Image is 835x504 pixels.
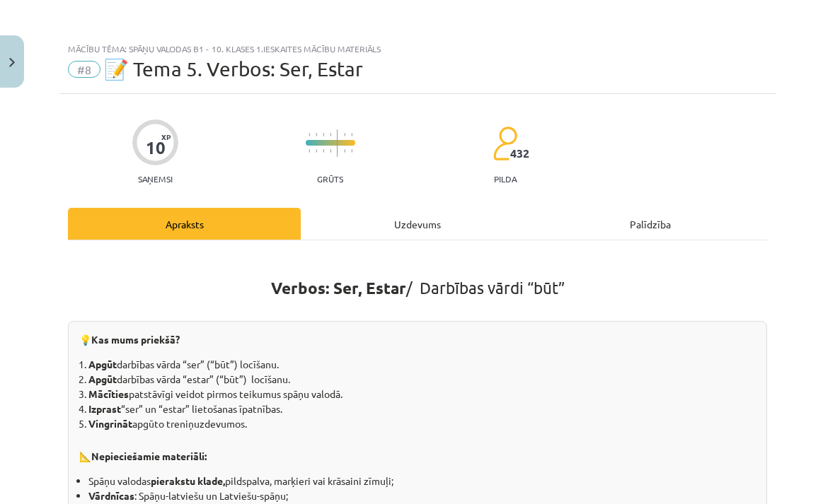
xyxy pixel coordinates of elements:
img: icon-short-line-57e1e144782c952c97e751825c79c345078a6d821885a25fce030b3d8c18986b.svg [323,133,324,136]
span: XP [161,133,171,141]
div: Apraksts [68,208,301,240]
p: 📐 [79,438,756,465]
p: Grūts [317,174,343,184]
b: Nepieciešamie materiāli: [91,450,207,462]
img: icon-short-line-57e1e144782c952c97e751825c79c345078a6d821885a25fce030b3d8c18986b.svg [316,149,317,153]
span: 📝 Tema 5. Verbos: Ser, Estar [104,57,363,81]
img: icon-short-line-57e1e144782c952c97e751825c79c345078a6d821885a25fce030b3d8c18986b.svg [309,133,310,136]
li: Spāņu valodas pildspalva, marķieri vai krāsaini zīmuļi; [88,474,756,488]
strong: Verbos: Ser, Estar [271,278,406,298]
img: icon-short-line-57e1e144782c952c97e751825c79c345078a6d821885a25fce030b3d8c18986b.svg [344,149,345,153]
img: icon-short-line-57e1e144782c952c97e751825c79c345078a6d821885a25fce030b3d8c18986b.svg [344,133,345,136]
div: Uzdevums [301,208,534,240]
li: patstāvīgi veidot pirmos teikumus spāņu valodā. [88,387,756,402]
img: icon-short-line-57e1e144782c952c97e751825c79c345078a6d821885a25fce030b3d8c18986b.svg [330,133,331,136]
img: icon-short-line-57e1e144782c952c97e751825c79c345078a6d821885a25fce030b3d8c18986b.svg [323,149,324,153]
li: apgūto treniņuzdevumos. [88,416,756,431]
strong: Vingrināt [88,417,132,430]
div: Mācību tēma: Spāņu valodas b1 - 10. klases 1.ieskaites mācību materiāls [68,44,767,54]
img: students-c634bb4e5e11cddfef0936a35e636f08e4e9abd3cc4e673bd6f9a4125e45ecb1.svg [493,126,517,161]
li: darbības vārda “ser” (“būt”) locīšanu. [88,357,756,372]
img: icon-short-line-57e1e144782c952c97e751825c79c345078a6d821885a25fce030b3d8c18986b.svg [351,133,352,136]
img: icon-short-line-57e1e144782c952c97e751825c79c345078a6d821885a25fce030b3d8c18986b.svg [309,149,310,153]
li: “ser” un “estar” lietošanas īpatnības. [88,402,756,416]
img: icon-close-lesson-0947bae3869378f0d4975bcd49f059093ad1ed9edebbc8119c70593378902aed.svg [9,58,15,67]
li: : Spāņu-latviešu un Latviešu-spāņu; [88,488,756,503]
span: #8 [68,61,100,78]
div: 10 [146,138,166,158]
p: 💡 [79,332,756,348]
p: pilda [494,174,517,184]
strong: Apgūt [88,373,117,385]
img: icon-short-line-57e1e144782c952c97e751825c79c345078a6d821885a25fce030b3d8c18986b.svg [351,149,352,153]
strong: Apgūt [88,358,117,370]
img: icon-short-line-57e1e144782c952c97e751825c79c345078a6d821885a25fce030b3d8c18986b.svg [316,133,317,136]
strong: Izprast [88,402,121,415]
h1: / Darbības vārdi “būt” [68,253,767,317]
img: icon-long-line-d9ea69661e0d244f92f715978eff75569469978d946b2353a9bb055b3ed8787d.svg [337,129,338,157]
p: Saņemsi [132,174,178,184]
b: Kas mums priekšā? [91,333,180,346]
img: icon-short-line-57e1e144782c952c97e751825c79c345078a6d821885a25fce030b3d8c18986b.svg [330,149,331,153]
strong: pierakstu klade, [151,474,225,487]
span: 432 [510,147,529,160]
div: Palīdzība [534,208,767,240]
strong: Mācīties [88,387,129,400]
strong: Vārdnīcas [88,489,134,502]
li: darbības vārda “estar” (“būt”) locīšanu. [88,372,756,387]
